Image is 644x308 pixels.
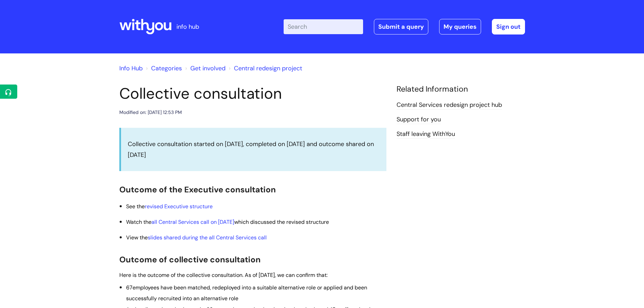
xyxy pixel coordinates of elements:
a: Info Hub [119,64,143,72]
span: Outcome of the Executive consultation [119,184,276,195]
a: Sign out [492,19,525,34]
h4: Related Information [397,85,525,94]
li: Solution home [144,63,182,74]
li: Central redesign project [227,63,302,74]
a: Central Services redesign project hub [397,101,502,110]
a: all Central Services call on [DATE] [151,218,234,226]
a: Central redesign project [234,64,302,72]
a: Submit a query [374,19,428,34]
span: View the [126,234,267,241]
h1: Collective consultation [119,85,386,103]
span: employees have been matched, redeployed into a suitable alternative role or applied and been succ... [126,284,367,302]
li: Get involved [184,63,225,74]
div: | - [284,19,525,34]
div: Modified on: [DATE] 12:53 PM [119,108,182,117]
a: Staff leaving WithYou [397,130,455,139]
a: Support for you [397,115,441,124]
p: info hub [176,21,199,32]
a: Categories [151,64,182,72]
span: 67 [126,284,133,291]
a: Get involved [190,64,225,72]
a: My queries [439,19,481,34]
a: revised Executive structure [145,203,213,210]
input: Search [284,19,363,34]
a: slides shared during the all Central Services call [148,234,267,241]
span: Watch the which discussed the revised structure [126,218,329,226]
span: Here is the outcome of the collective consultation. As of [DATE], we can confirm that: [119,271,328,279]
span: Outcome of collective consultation [119,254,261,265]
span: See the [126,203,213,210]
p: Collective consultation started on [DATE], completed on [DATE] and outcome shared on [DATE] [128,139,380,161]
